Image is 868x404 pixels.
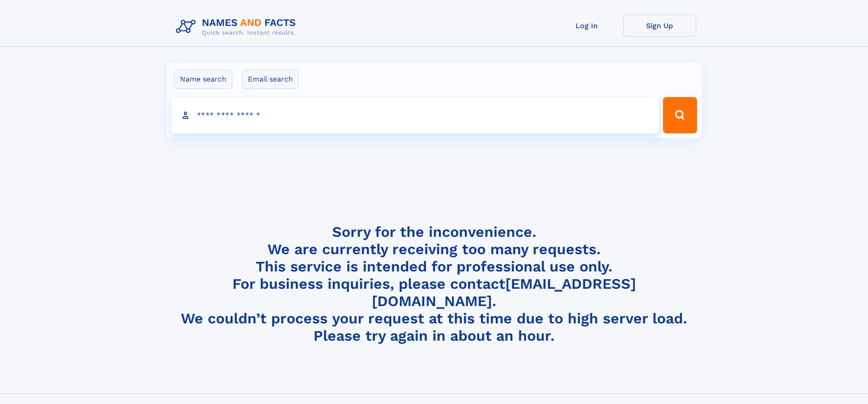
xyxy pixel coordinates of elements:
[550,15,623,37] a: Log In
[623,15,696,37] a: Sign Up
[171,97,659,133] input: search input
[174,70,232,89] label: Name search
[663,97,697,133] button: Search Button
[172,223,696,345] h4: Sorry for the inconvenience. We are currently receiving too many requests. This service is intend...
[372,275,636,310] a: [EMAIL_ADDRESS][DOMAIN_NAME]
[242,70,299,89] label: Email search
[172,15,303,39] img: Logo Names and Facts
